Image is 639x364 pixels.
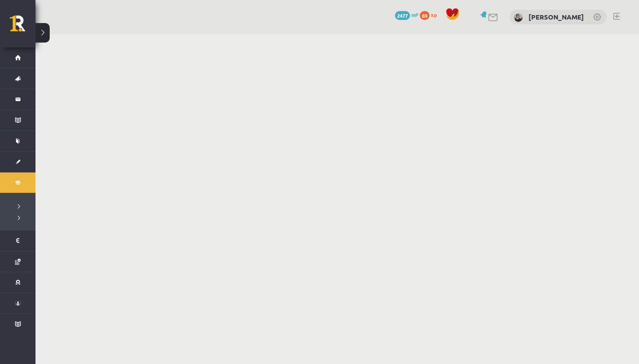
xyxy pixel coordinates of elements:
a: 2477 mP [395,11,418,18]
span: 2477 [395,11,410,20]
img: Vaļerija Guka [514,13,523,22]
a: Rīgas 1. Tālmācības vidusskola [10,16,35,38]
a: 69 xp [420,11,441,18]
span: mP [411,11,418,18]
span: 69 [420,11,430,20]
span: xp [431,11,437,18]
a: [PERSON_NAME] [529,12,584,21]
